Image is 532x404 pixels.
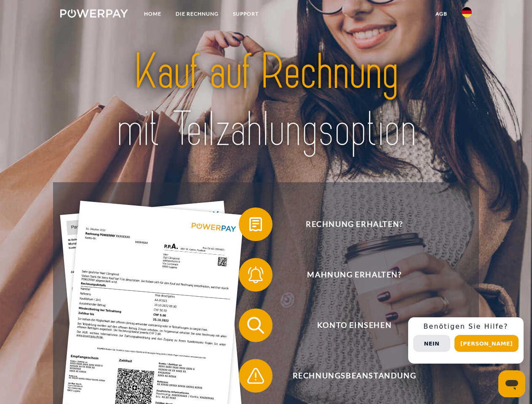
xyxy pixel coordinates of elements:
span: Konto einsehen [251,308,457,342]
iframe: Schaltfläche zum Öffnen des Messaging-Fensters [498,370,525,397]
button: Nein [413,335,450,352]
img: qb_bell.svg [245,264,266,285]
span: Mahnung erhalten? [251,258,457,292]
h3: Benötigen Sie Hilfe? [413,322,519,331]
span: Rechnungsbeanstandung [251,359,457,393]
img: logo-powerpay-white.svg [60,9,128,18]
button: Konto einsehen [239,308,458,342]
a: Home [137,6,168,21]
img: de [462,7,472,17]
a: SUPPORT [226,6,266,21]
button: Rechnungsbeanstandung [239,359,458,393]
img: qb_bill.svg [245,214,266,235]
img: qb_warning.svg [245,365,266,386]
button: Rechnung erhalten? [239,207,458,241]
span: Rechnung erhalten? [251,207,457,241]
a: agb [428,6,454,21]
img: title-powerpay_de.svg [80,40,452,161]
button: Mahnung erhalten? [239,258,458,292]
div: Schnellhilfe [408,317,524,364]
a: DIE RECHNUNG [168,6,226,21]
button: [PERSON_NAME] [454,335,519,352]
img: qb_search.svg [245,315,266,336]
